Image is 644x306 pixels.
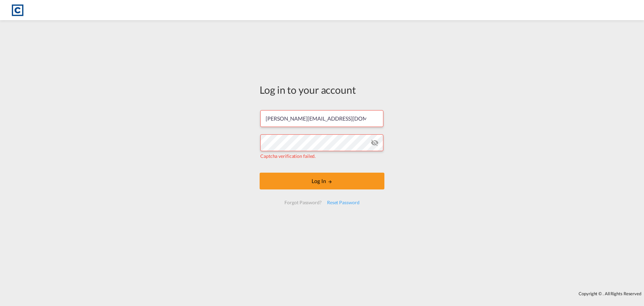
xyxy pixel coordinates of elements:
img: 1fdb9190129311efbfaf67cbb4249bed.jpeg [10,3,25,18]
button: LOGIN [260,173,384,189]
span: Captcha verification failed. [260,153,316,159]
input: Enter email/phone number [260,110,383,127]
md-icon: icon-eye-off [371,139,379,147]
div: Log in to your account [260,83,384,97]
div: Forgot Password? [282,196,324,209]
div: Reset Password [324,196,362,209]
